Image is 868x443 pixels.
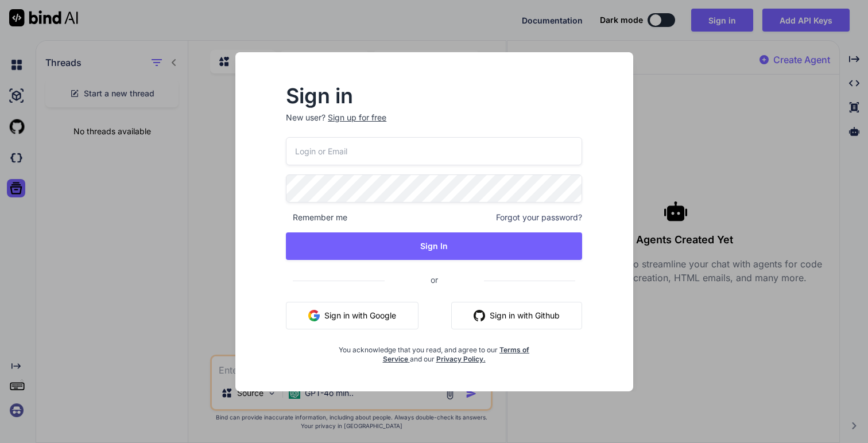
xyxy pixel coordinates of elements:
button: Sign in with Google [286,302,418,329]
span: Remember me [286,212,347,223]
button: Sign In [286,232,582,260]
img: google [308,310,320,321]
a: Terms of Service [383,345,530,363]
span: Forgot your password? [496,212,582,223]
span: or [385,266,484,294]
div: Sign up for free [328,112,386,123]
p: New user? [286,112,582,137]
img: github [474,310,485,321]
h2: Sign in [286,87,582,105]
button: Sign in with Github [451,302,582,329]
div: You acknowledge that you read, and agree to our and our [335,339,533,364]
input: Login or Email [286,137,582,165]
a: Privacy Policy. [436,355,486,363]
